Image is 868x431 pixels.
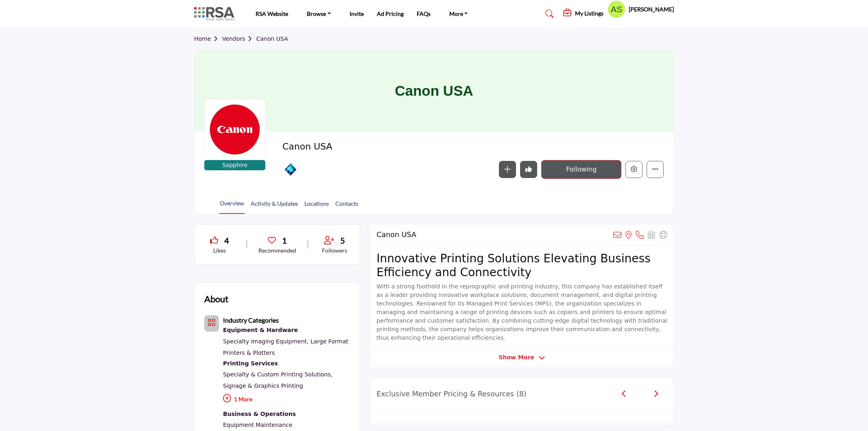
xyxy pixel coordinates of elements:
a: Equipment & Hardware [223,325,350,336]
button: More details [647,161,664,178]
button: Undo like [520,161,537,178]
a: Contacts [335,199,359,213]
button: Following [541,160,621,179]
a: Search [538,7,559,20]
h5: My Listings [575,10,603,17]
h2: Innovative Printing Solutions Elevating Business Efficiency and Connectivity [376,252,667,279]
a: Industry Categories [223,317,279,324]
a: FAQs [417,10,431,17]
a: Locations [304,199,329,213]
a: Browse [301,8,337,20]
div: My Listings [563,9,603,19]
h5: Exclusive Member Pricing & Resources (8) [376,390,526,398]
a: Printing Services [223,358,350,369]
p: 1 More [223,391,350,409]
a: Overview [219,199,245,214]
h2: Canon USA [282,141,506,152]
span: 1 [282,234,287,246]
a: Specialty & Custom Printing Solutions, [223,371,332,378]
a: Invite [350,10,364,17]
div: Top-quality printers, copiers, and finishing equipment to enhance efficiency and precision in rep... [223,325,350,336]
p: Recommended [258,246,296,255]
p: Likes [204,246,235,255]
span: 5 [340,234,345,246]
div: Professional printing solutions, including large-format, digital, and offset printing for various... [223,358,350,369]
p: Sapphire [206,161,264,169]
a: Canon USA [256,35,288,42]
img: site Logo [194,7,238,20]
h2: Canon USA [376,231,416,239]
div: Essential resources for financial management, marketing, and operations to keep businesses runnin... [223,409,350,420]
h5: [PERSON_NAME] [629,5,674,13]
a: RSA Website [256,10,288,17]
a: Activity & Updates [250,199,298,213]
button: Edit company [625,161,643,178]
h2: About [204,292,228,306]
a: Ad Pricing [377,10,404,17]
p: With a strong foothold in the reprographic and printing industry, this company has established it... [376,282,667,342]
img: Sapphire [284,163,297,176]
a: Large Format Printers & Plotters [223,338,348,356]
a: Signage & Graphics Printing [223,383,303,389]
span: 4 [224,234,229,246]
h1: Canon USA [395,50,473,132]
span: Show More [498,353,534,362]
p: Followers [319,246,350,255]
button: Show hide supplier dropdown [608,0,625,18]
a: Vendors [222,35,256,42]
a: Specialty Imaging Equipment, [223,338,308,345]
a: Home [194,35,222,42]
a: More [444,8,474,20]
a: Business & Operations [223,409,350,420]
a: Equipment Maintenance [223,422,293,428]
button: Category Icon [204,315,219,332]
b: Industry Categories [223,316,279,324]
